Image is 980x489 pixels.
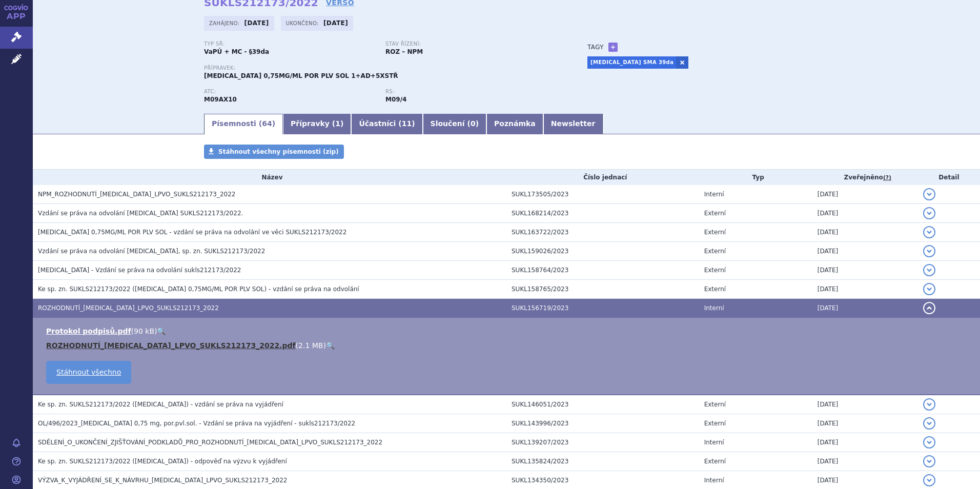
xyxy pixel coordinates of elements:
[204,145,344,159] a: Stáhnout všechny písemnosti (zip)
[38,267,241,274] span: EVRYSDI - Vzdání se práva na odvolání sukls212173/2022
[923,398,935,411] button: detail
[46,326,970,336] li: ( )
[286,19,321,27] span: Ukončeno:
[812,280,918,299] td: [DATE]
[923,188,935,200] button: detail
[812,223,918,242] td: [DATE]
[923,207,935,219] button: detail
[38,401,283,408] span: Ke sp. zn. SUKLS212173/2022 (EVRYSDI) - vzdání se práva na vyjádření
[204,114,283,134] a: Písemnosti (64)
[923,417,935,430] button: detail
[326,341,335,350] a: 🔍
[38,191,235,198] span: NPM_ROZHODNUTÍ_EVRYSDI_LPVO_SUKLS212173_2022
[923,302,935,314] button: detail
[204,72,398,79] span: [MEDICAL_DATA] 0,75MG/ML POR PLV SOL 1+AD+5XSTŘ
[923,474,935,486] button: detail
[204,48,269,55] strong: VaPÚ + MC - §39da
[204,96,237,103] strong: RISDIPLAM
[38,304,219,312] span: ROZHODNUTÍ_EVRYSDI_LPVO_SUKLS212173_2022
[38,248,265,255] span: Vzdání se práva na odvolání EVRYSDI, sp. zn. SUKLS212173/2022
[812,452,918,471] td: [DATE]
[704,477,724,484] span: Interní
[157,327,166,335] a: 🔍
[506,433,699,452] td: SUKL139207/2023
[209,19,241,27] span: Zahájeno:
[33,170,506,185] th: Název
[704,286,726,293] span: Externí
[38,458,287,465] span: Ke sp. zn. SUKLS212173/2022 (EVRYSDI) - odpověď na výzvu k vyjádření
[506,395,699,414] td: SUKL146051/2023
[385,89,557,95] p: RS:
[385,96,406,103] strong: risdiplam
[402,119,412,128] span: 11
[587,41,604,53] h3: Tagy
[812,242,918,261] td: [DATE]
[704,248,726,255] span: Externí
[506,242,699,261] td: SUKL159026/2023
[506,223,699,242] td: SUKL163722/2023
[506,414,699,433] td: SUKL143996/2023
[506,204,699,223] td: SUKL168214/2023
[38,286,359,293] span: Ke sp. zn. SUKLS212173/2022 (EVRYSDI 0,75MG/ML POR PLV SOL) - vzdání se práva na odvolání
[423,114,486,134] a: Sloučení (0)
[923,264,935,276] button: detail
[506,299,699,318] td: SUKL156719/2023
[38,229,346,236] span: EVRYSDI 0,75MG/ML POR PLV SOL - vzdání se práva na odvolání ve věci SUKLS212173/2022
[923,455,935,467] button: detail
[323,19,348,27] strong: [DATE]
[46,361,131,384] a: Stáhnout všechno
[608,43,618,52] a: +
[704,401,726,408] span: Externí
[204,89,375,95] p: ATC:
[298,341,323,350] span: 2.1 MB
[923,436,935,449] button: detail
[704,304,724,312] span: Interní
[812,204,918,223] td: [DATE]
[46,341,296,350] a: ROZHODNUTÍ_[MEDICAL_DATA]_LPVO_SUKLS212173_2022.pdf
[812,185,918,204] td: [DATE]
[704,210,726,217] span: Externí
[471,119,476,128] span: 0
[543,114,603,134] a: Newsletter
[506,452,699,471] td: SUKL135824/2023
[704,439,724,446] span: Interní
[923,226,935,238] button: detail
[506,261,699,280] td: SUKL158764/2023
[38,439,382,446] span: SDĚLENÍ_O_UKONČENÍ_ZJIŠŤOVÁNÍ_PODKLADŮ_PRO_ROZHODNUTÍ_EVRYSDI_LPVO_SUKLS212173_2022
[46,327,131,335] a: Protokol podpisů.pdf
[923,283,935,295] button: detail
[38,420,355,427] span: OL/496/2023_Evrysdi 0,75 mg, por.pvl.sol. - Vzdání se práva na vyjádření - sukls212173/2022
[812,299,918,318] td: [DATE]
[506,185,699,204] td: SUKL173505/2023
[812,170,918,185] th: Zveřejněno
[385,41,557,47] p: Stav řízení:
[218,148,339,155] span: Stáhnout všechny písemnosti (zip)
[262,119,272,128] span: 64
[704,229,726,236] span: Externí
[351,114,422,134] a: Účastníci (11)
[918,170,980,185] th: Detail
[244,19,269,27] strong: [DATE]
[587,56,676,69] a: [MEDICAL_DATA] SMA 39da
[134,327,154,335] span: 90 kB
[923,245,935,257] button: detail
[486,114,543,134] a: Poznámka
[812,433,918,452] td: [DATE]
[204,41,375,47] p: Typ SŘ:
[46,340,970,351] li: ( )
[385,48,423,55] strong: ROZ – NPM
[812,395,918,414] td: [DATE]
[699,170,812,185] th: Typ
[704,458,726,465] span: Externí
[335,119,340,128] span: 1
[506,280,699,299] td: SUKL158765/2023
[704,267,726,274] span: Externí
[883,174,891,181] abbr: (?)
[38,210,243,217] span: Vzdání se práva na odvolání EVRYSDI SUKLS212173/2022.
[204,65,567,71] p: Přípravek:
[704,191,724,198] span: Interní
[812,261,918,280] td: [DATE]
[704,420,726,427] span: Externí
[812,414,918,433] td: [DATE]
[283,114,351,134] a: Přípravky (1)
